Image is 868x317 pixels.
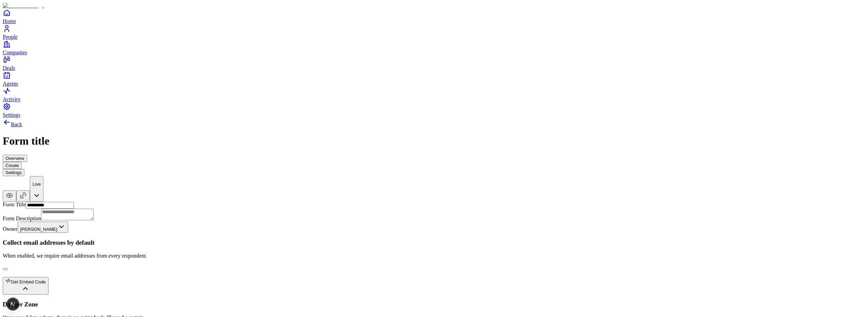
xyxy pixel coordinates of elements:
[3,65,15,71] span: Deals
[3,87,865,102] a: Activity
[3,50,27,55] span: Companies
[3,216,41,221] label: Form Description
[3,135,865,147] h1: Form title
[3,169,24,176] button: Settings
[3,71,865,87] a: Agents
[3,9,865,24] a: Home
[3,56,865,71] a: Deals
[3,102,865,118] a: Settings
[3,226,18,232] label: Owner
[3,122,22,127] a: Back
[3,162,22,169] button: Create
[3,239,865,246] h3: Collect email addresses by default
[3,81,18,87] span: Agents
[3,202,26,207] label: Form Title
[3,253,865,259] p: When enabled, we require email addresses from every respondent.
[3,277,48,295] button: Get Embed Code
[3,3,44,9] img: Item Brain Logo
[3,155,27,162] button: Overview
[3,40,865,55] a: Companies
[3,18,16,24] span: Home
[3,96,20,102] span: Activity
[3,34,18,40] span: People
[3,112,20,118] span: Settings
[5,278,46,284] div: Get Embed Code
[3,301,865,308] h3: Danger Zone
[3,24,865,40] a: People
